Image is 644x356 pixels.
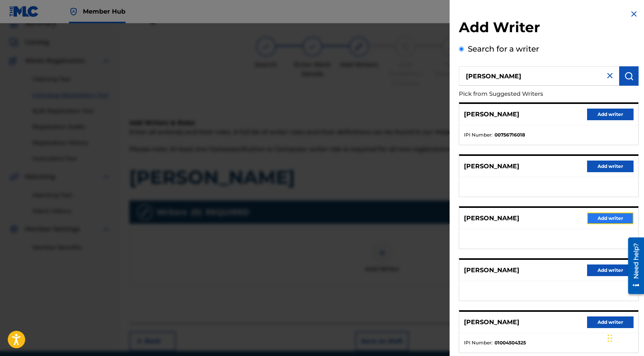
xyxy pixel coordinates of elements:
[605,319,644,356] iframe: Chat Widget
[622,235,644,297] iframe: Resource Center
[495,131,525,138] strong: 00756716018
[464,339,493,346] span: IPI Number :
[587,213,634,224] button: Add writer
[495,339,526,346] strong: 01004504325
[464,110,519,119] p: [PERSON_NAME]
[468,44,539,54] label: Search for a writer
[464,162,519,171] p: [PERSON_NAME]
[464,131,493,138] span: IPI Number :
[83,7,125,16] span: Member Hub
[69,7,78,16] img: Top Rightsholder
[459,86,594,102] p: Pick from Suggested Writers
[608,327,612,350] div: Drag
[459,19,639,38] h2: Add Writer
[464,214,519,223] p: [PERSON_NAME]
[464,266,519,275] p: [PERSON_NAME]
[459,66,619,86] input: Search writer's name or IPI Number
[624,71,634,81] img: Search Works
[9,6,39,17] img: MLC Logo
[587,264,634,276] button: Add writer
[587,161,634,172] button: Add writer
[587,316,634,328] button: Add writer
[464,318,519,327] p: [PERSON_NAME]
[587,109,634,120] button: Add writer
[605,71,615,80] img: close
